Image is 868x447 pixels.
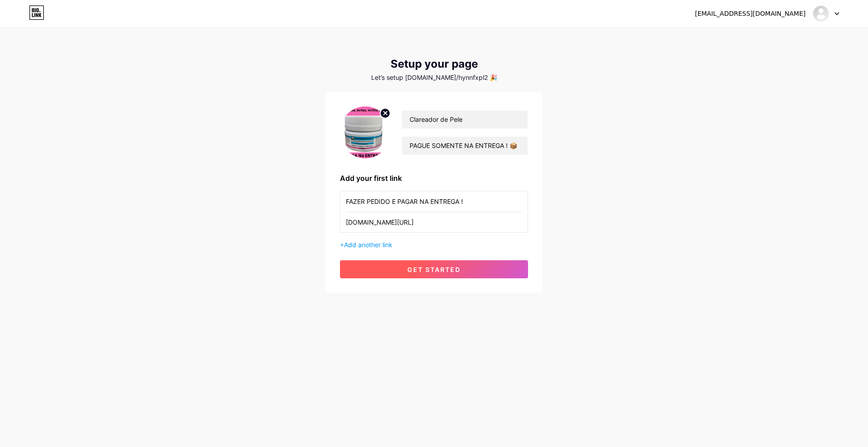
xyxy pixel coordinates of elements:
[344,241,392,249] span: Add another link
[402,111,528,129] input: Your name
[325,74,542,81] div: Let’s setup [DOMAIN_NAME]/hynnfxpl2 🎉
[402,137,528,155] input: bio
[340,173,528,184] div: Add your first link
[325,58,542,70] div: Setup your page
[340,106,391,158] img: profile pic
[812,5,830,22] img: hynnfxpl2
[346,212,522,232] input: URL (https://instagram.com/yourname)
[340,240,528,249] div: +
[407,266,461,273] span: get started
[346,191,522,212] input: Link name (My Instagram)
[340,260,528,278] button: get started
[695,9,806,18] div: [EMAIL_ADDRESS][DOMAIN_NAME]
